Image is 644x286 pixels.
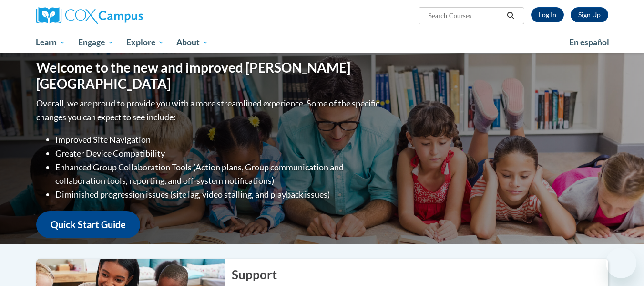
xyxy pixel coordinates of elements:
[36,7,217,24] a: Cox Campus
[503,10,518,21] button: Search
[36,96,382,124] p: Overall, we are proud to provide you with a more streamlined experience. Some of the specific cha...
[22,32,623,53] div: Main menu
[531,7,564,22] a: Log In
[36,7,143,24] img: Cox Campus
[232,266,608,283] h2: Support
[72,32,120,53] a: Engage
[36,37,66,48] span: Learn
[170,32,215,53] a: About
[120,32,171,53] a: Explore
[427,10,503,21] input: Search Courses
[55,160,382,188] li: Enhanced Group Collaboration Tools (Action plans, Group communication and collaboration tools, re...
[36,211,140,238] a: Quick Start Guide
[126,37,164,48] span: Explore
[36,60,382,92] h1: Welcome to the new and improved [PERSON_NAME][GEOGRAPHIC_DATA]
[55,147,382,160] li: Greater Device Compatibility
[571,7,608,22] a: Register
[55,133,382,147] li: Improved Site Navigation
[606,248,636,278] iframe: Button to launch messaging window
[176,37,209,48] span: About
[55,188,382,201] li: Diminished progression issues (site lag, video stalling, and playback issues)
[569,37,609,47] span: En español
[30,32,72,53] a: Learn
[78,37,114,48] span: Engage
[563,32,615,53] a: En español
